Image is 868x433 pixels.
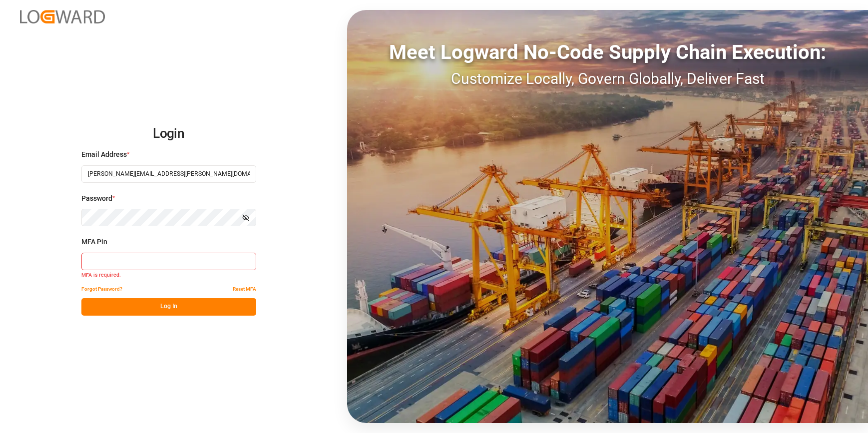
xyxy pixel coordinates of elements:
h2: Login [81,118,256,150]
button: Log In [81,298,256,316]
small: MFA is required. [81,272,256,281]
button: Reset MFA [233,281,256,298]
span: Password [81,193,112,204]
span: MFA Pin [81,237,107,247]
span: Email Address [81,149,127,160]
button: Forgot Password? [81,281,122,298]
div: Meet Logward No-Code Supply Chain Execution: [347,37,868,67]
div: Customize Locally, Govern Globally, Deliver Fast [347,67,868,90]
img: Logward_new_orange.png [20,10,105,23]
input: Enter your email [81,165,256,183]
